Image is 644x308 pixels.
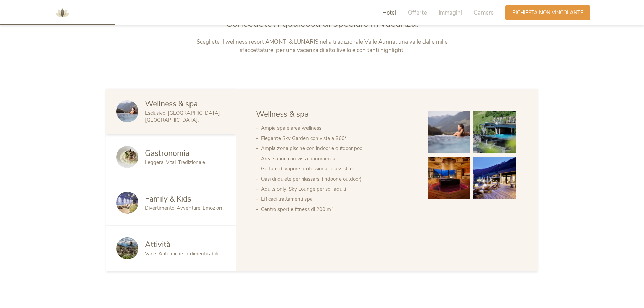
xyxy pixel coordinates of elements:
[261,164,414,174] li: Gettate di vapore professionali e assistite
[439,9,462,17] span: Immagini
[145,110,221,123] span: Esclusivo. [GEOGRAPHIC_DATA]. [GEOGRAPHIC_DATA].
[261,133,414,143] li: Elegante Sky Garden con vista a 360°
[145,194,191,204] span: Family & Kids
[145,205,224,211] span: Divertimento. Avventure. Emozioni.
[261,143,414,153] li: Ampia zona piscine con indoor e outdoor pool
[256,109,309,119] span: Wellness & spa
[145,239,170,250] span: Attività
[261,194,414,204] li: Efficaci trattamenti spa
[52,3,72,23] img: AMONTI & LUNARIS Wellnessresort
[408,9,427,17] span: Offerte
[261,184,414,194] li: Adults only: Sky Lounge per soli adulti
[145,148,189,159] span: Gastronomia
[382,9,396,17] span: Hotel
[261,174,414,184] li: Oasi di quiete per rilassarsi (indoor e outdoor)
[261,123,414,133] li: Ampia spa e area wellness
[512,9,583,16] span: Richiesta non vincolante
[52,10,72,15] a: AMONTI & LUNARIS Wellnessresort
[181,38,463,55] p: Scegliete il wellness resort AMONTI & LUNARIS nella tradizionale Valle Aurina, una valle dalle mi...
[261,153,414,164] li: Area saune con vista panoramica
[145,250,219,257] span: Varie. Autentiche. Indimenticabili.
[261,204,414,214] li: Centro sport e fitness di 200 m
[145,159,206,166] span: Leggera. Vital. Tradizionale.
[145,99,198,109] span: Wellness & spa
[474,9,494,17] span: Camere
[331,206,333,211] sup: 2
